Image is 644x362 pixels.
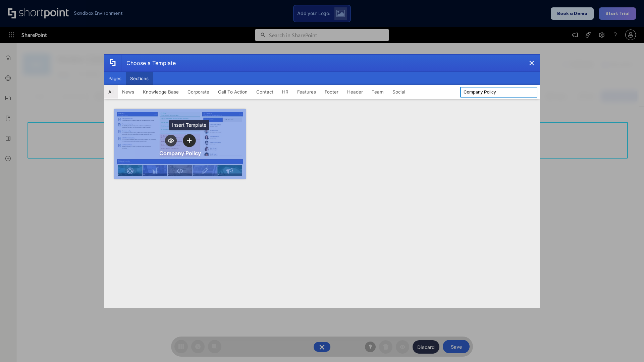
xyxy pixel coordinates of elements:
[252,85,278,99] button: Contact
[388,85,410,99] button: Social
[460,87,537,98] input: Search
[139,85,183,99] button: Knowledge Base
[343,85,367,99] button: Header
[523,284,644,362] iframe: Chat Widget
[214,85,252,99] button: Call To Action
[367,85,388,99] button: Team
[126,72,153,85] button: Sections
[159,150,201,157] div: Company Policy
[118,85,139,99] button: News
[183,85,214,99] button: Corporate
[293,85,320,99] button: Features
[121,55,176,71] div: Choose a Template
[320,85,343,99] button: Footer
[104,54,540,308] div: template selector
[278,85,293,99] button: HR
[104,72,126,85] button: Pages
[104,85,118,99] button: All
